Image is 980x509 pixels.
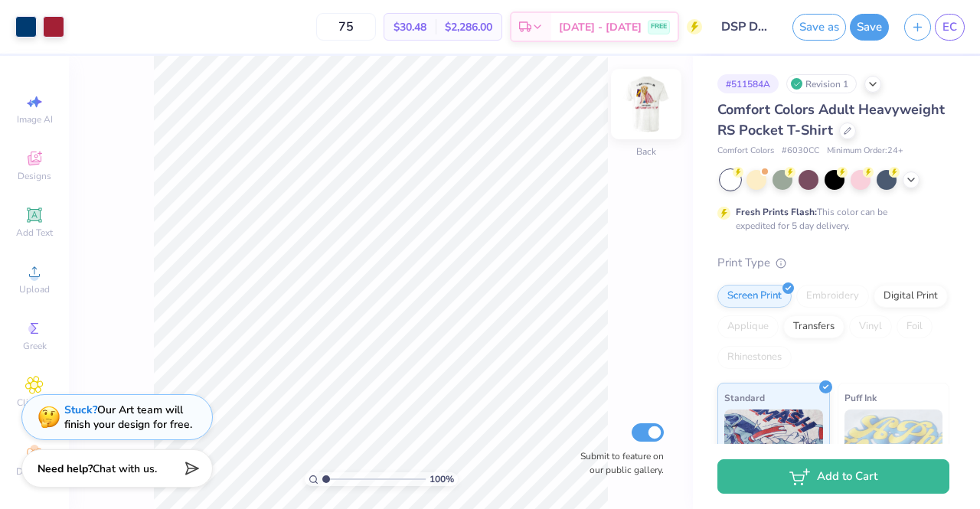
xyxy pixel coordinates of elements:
img: Back [616,73,677,135]
div: Digital Print [874,285,948,308]
div: Rhinestones [717,346,792,369]
span: Puff Ink [844,390,877,406]
span: # 6030CC [782,145,819,158]
button: Add to Cart [717,459,949,494]
button: Save [850,14,889,41]
div: Embroidery [796,285,869,308]
img: Puff Ink [844,409,943,486]
div: Print Type [717,254,949,272]
div: Revision 1 [786,74,857,93]
a: EC [935,14,965,41]
strong: Stuck? [64,403,97,417]
span: $2,286.00 [445,19,492,35]
span: Add Text [16,227,53,239]
div: Back [636,145,656,158]
div: # 511584A [717,74,779,93]
span: Greek [23,340,47,352]
span: Standard [724,390,765,406]
div: Transfers [783,315,844,338]
div: Screen Print [717,285,792,308]
button: Save as [792,14,846,41]
strong: Need help? [38,462,93,476]
span: Comfort Colors [717,145,774,158]
div: Our Art team will finish your design for free. [64,403,192,432]
span: Minimum Order: 24 + [827,145,903,158]
span: EC [942,18,957,36]
label: Submit to feature on our public gallery. [572,449,664,477]
span: [DATE] - [DATE] [559,19,642,35]
div: Vinyl [849,315,892,338]
strong: Fresh Prints Flash: [736,206,817,218]
span: Clipart & logos [8,396,61,421]
span: Upload [19,283,50,295]
span: Decorate [16,465,53,478]
span: Chat with us. [93,462,157,476]
input: – – [316,13,376,41]
div: Applique [717,315,779,338]
div: Foil [897,315,933,338]
span: $30.48 [394,19,426,35]
span: 100 % [430,472,454,486]
span: Comfort Colors Adult Heavyweight RS Pocket T-Shirt [717,100,945,139]
div: This color can be expedited for 5 day delivery. [736,205,924,233]
input: Untitled Design [710,11,785,42]
span: Image AI [17,113,53,126]
span: Designs [18,170,51,182]
img: Standard [724,409,823,486]
span: FREE [651,21,667,32]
